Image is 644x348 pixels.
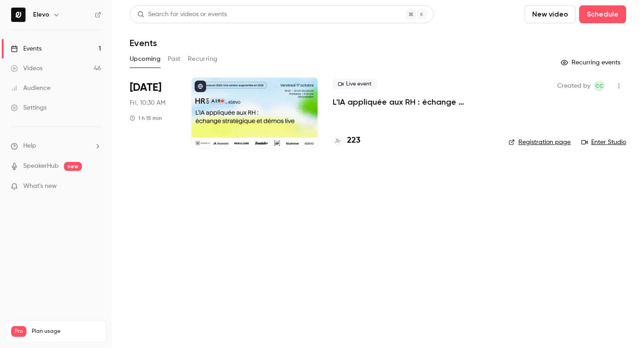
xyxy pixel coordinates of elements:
[130,77,177,149] div: Oct 17 Fri, 10:30 AM (Europe/Paris)
[11,326,26,337] span: Pro
[594,81,605,91] span: Clara Courtillier
[333,79,377,89] span: Live event
[33,10,49,19] h6: Elevo
[23,141,36,151] span: Help
[23,161,59,171] a: SpeakerHub
[130,52,161,66] button: Upcoming
[168,52,181,66] button: Past
[137,10,227,19] div: Search for videos or events
[23,182,57,191] span: What's new
[11,103,47,112] div: Settings
[130,115,162,122] div: 1 h 15 min
[333,97,494,107] a: L'IA appliquée aux RH : échange stratégique et démos live.
[64,162,82,171] span: new
[188,52,218,66] button: Recurring
[347,135,360,147] h4: 223
[11,64,42,73] div: Videos
[557,55,626,70] button: Recurring events
[11,84,51,93] div: Audience
[32,328,101,335] span: Plan usage
[525,5,576,23] button: New video
[581,138,626,147] a: Enter Studio
[595,81,603,91] span: CC
[557,81,590,91] span: Created by
[333,135,360,147] a: 223
[130,38,157,48] h1: Events
[130,81,161,95] span: [DATE]
[11,8,25,22] img: Elevo
[130,98,165,107] span: Fri, 10:30 AM
[90,182,101,191] iframe: Noticeable Trigger
[508,138,571,147] a: Registration page
[11,44,42,53] div: Events
[579,5,626,23] button: Schedule
[11,141,101,151] li: help-dropdown-opener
